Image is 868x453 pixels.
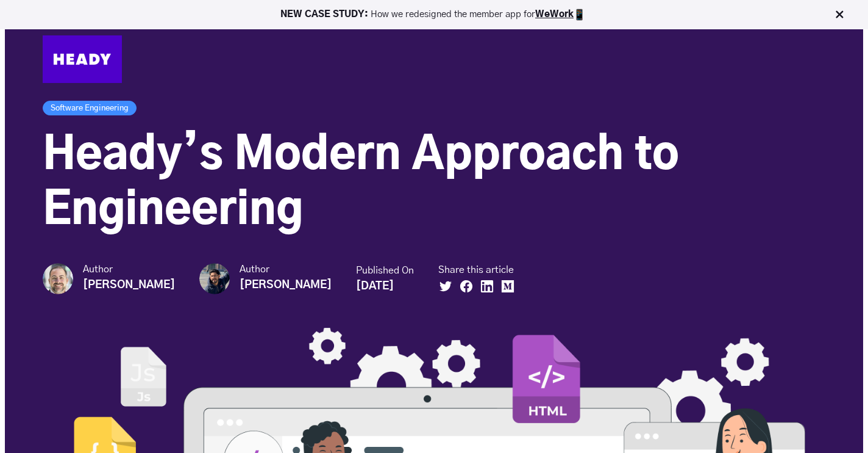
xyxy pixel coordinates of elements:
[280,10,371,19] strong: NEW CASE STUDY:
[43,35,122,83] img: Heady_Logo_Web-01 (1)
[199,263,230,294] img: image0 (1) 1 (2)
[356,281,394,292] strong: [DATE]
[43,263,73,294] img: Chris Galatioto
[574,9,586,21] img: app emoji
[5,9,863,21] p: How we redesigned the member app for
[438,264,521,277] small: Share this article
[240,280,332,291] strong: [PERSON_NAME]
[833,9,845,21] img: Close Bar
[43,101,137,115] a: Software Engineering
[83,280,175,291] strong: [PERSON_NAME]
[535,10,574,19] a: WeWork
[43,134,679,233] span: Heady’s Modern Approach to Engineering
[240,263,332,276] small: Author
[134,45,826,74] div: Navigation Menu
[356,264,414,277] small: Published On
[83,263,175,276] small: Author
